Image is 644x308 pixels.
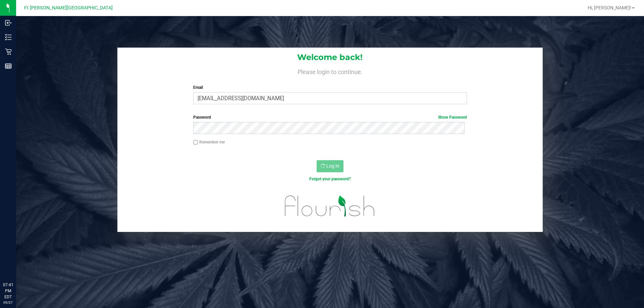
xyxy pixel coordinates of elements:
[5,34,12,41] inline-svg: Inventory
[117,53,543,62] h1: Welcome back!
[24,5,113,11] span: Ft [PERSON_NAME][GEOGRAPHIC_DATA]
[193,140,198,145] input: Remember me
[326,163,339,169] span: Log In
[193,139,225,145] label: Remember me
[317,160,343,172] button: Log In
[193,115,211,120] span: Password
[5,63,12,69] inline-svg: Reports
[277,189,383,223] img: flourish_logo.svg
[193,84,467,90] label: Email
[438,115,467,120] a: Show Password
[3,282,13,300] p: 07:41 PM EDT
[309,177,351,181] a: Forgot your password?
[3,300,13,305] p: 09/27
[5,48,12,55] inline-svg: Retail
[117,67,543,75] h4: Please login to continue.
[588,5,631,10] span: Hi, [PERSON_NAME]!
[5,19,12,26] inline-svg: Inbound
